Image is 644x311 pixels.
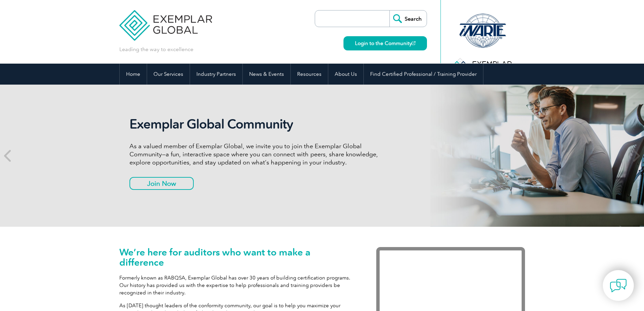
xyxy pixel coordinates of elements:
[610,277,627,294] img: contact-chat.png
[129,142,383,166] p: As a valued member of Exemplar Global, we invite you to join the Exemplar Global Community—a fun,...
[291,64,328,85] a: Resources
[129,116,383,132] h2: Exemplar Global Community
[243,64,290,85] a: News & Events
[119,46,193,53] p: Leading the way to excellence
[389,10,427,27] input: Search
[328,64,363,85] a: About Us
[119,247,356,267] h1: We’re here for auditors who want to make a difference
[190,64,242,85] a: Industry Partners
[129,177,194,190] a: Join Now
[412,41,415,45] img: open_square.png
[364,64,483,85] a: Find Certified Professional / Training Provider
[119,274,356,296] p: Formerly known as RABQSA, Exemplar Global has over 30 years of building certification programs. O...
[343,36,427,50] a: Login to the Community
[120,64,147,85] a: Home
[147,64,190,85] a: Our Services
